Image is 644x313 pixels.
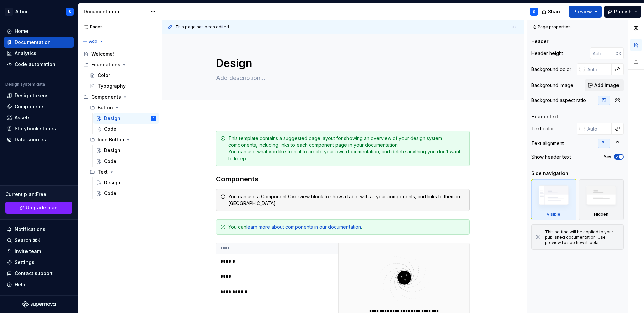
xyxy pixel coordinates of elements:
[15,237,40,244] div: Search ⌘K
[4,134,74,145] a: Data sources
[104,147,120,154] div: Design
[616,51,621,56] p: px
[4,224,74,235] button: Notifications
[153,115,155,122] div: S
[93,124,159,134] a: Code
[15,28,28,35] div: Home
[614,8,632,15] span: Publish
[93,156,159,167] a: Code
[1,4,76,19] button: LArborS
[15,226,45,233] div: Notifications
[84,8,147,15] div: Documentation
[215,55,468,71] textarea: Design
[104,158,116,165] div: Code
[91,61,120,68] div: Foundations
[15,248,41,255] div: Invite team
[531,97,586,104] div: Background aspect ratio
[104,126,116,132] div: Code
[4,26,74,37] a: Home
[22,301,56,308] svg: Supernova Logo
[80,37,106,46] button: Add
[228,224,465,230] div: You can .
[604,6,641,18] button: Publish
[5,202,72,214] a: Upgrade plan
[246,224,361,230] a: learn more about components in our documentation
[5,191,72,198] div: Current plan : Free
[5,8,13,16] div: L
[5,82,45,87] div: Design system data
[87,70,159,81] a: Color
[80,91,159,102] div: Components
[4,279,74,290] button: Help
[590,47,616,59] input: Auto
[531,82,573,89] div: Background image
[15,259,34,266] div: Settings
[98,104,113,111] div: Button
[93,188,159,199] a: Code
[569,6,602,18] button: Preview
[531,153,571,160] div: Show header text
[80,24,103,30] div: Pages
[15,270,53,277] div: Contact support
[80,49,159,199] div: Page tree
[91,51,114,57] div: Welcome!
[15,281,25,288] div: Help
[15,92,49,99] div: Design tokens
[4,59,74,70] a: Code automation
[98,72,110,79] div: Color
[538,6,566,18] button: Share
[531,113,558,120] div: Header text
[531,50,563,57] div: Header height
[104,179,120,186] div: Design
[87,81,159,91] a: Typography
[15,39,51,46] div: Documentation
[548,8,562,15] span: Share
[91,93,121,100] div: Components
[15,125,56,132] div: Storybook stories
[228,193,465,207] div: You can use a Component Overview block to show a table with all your components, and links to the...
[531,179,576,220] div: Visible
[573,8,592,15] span: Preview
[93,113,159,124] a: DesignS
[93,145,159,156] a: Design
[4,257,74,268] a: Settings
[15,114,31,121] div: Assets
[533,9,535,14] div: S
[175,24,230,30] span: This page has been edited.
[98,83,126,89] div: Typography
[531,38,548,45] div: Header
[80,59,159,70] div: Foundations
[545,229,619,245] div: This setting will be applied to your published documentation. Use preview to see how it looks.
[93,177,159,188] a: Design
[531,140,564,147] div: Text alignment
[98,136,124,143] div: Icon Button
[87,134,159,145] div: Icon Button
[4,90,74,101] a: Design tokens
[104,115,120,122] div: Design
[89,39,97,44] span: Add
[531,170,568,177] div: Side navigation
[15,50,36,57] div: Analytics
[4,246,74,257] a: Invite team
[604,154,611,160] label: Yes
[15,136,46,143] div: Data sources
[4,101,74,112] a: Components
[104,190,116,197] div: Code
[4,123,74,134] a: Storybook stories
[87,102,159,113] div: Button
[547,212,560,217] div: Visible
[69,9,71,14] div: S
[579,179,624,220] div: Hidden
[4,112,74,123] a: Assets
[4,48,74,59] a: Analytics
[228,135,465,162] div: This template contains a suggested page layout for showing an overview of your design system comp...
[531,125,554,132] div: Text color
[4,37,74,48] a: Documentation
[216,174,470,184] h3: Components
[15,61,55,68] div: Code automation
[585,123,612,135] input: Auto
[585,79,624,91] button: Add image
[26,204,58,211] span: Upgrade plan
[15,8,28,15] div: Arbor
[594,82,619,89] span: Add image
